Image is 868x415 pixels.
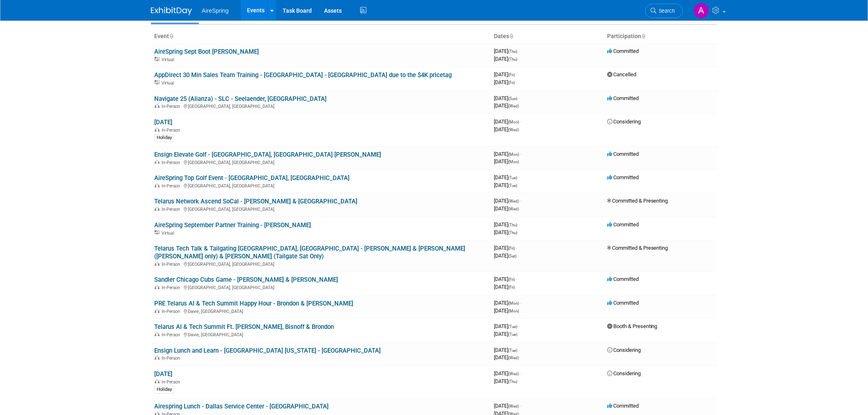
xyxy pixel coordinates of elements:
span: (Mon) [508,160,519,164]
span: [DATE] [494,323,520,329]
span: - [519,95,520,101]
div: Holiday [154,386,174,393]
a: AireSpring September Partner Training - [PERSON_NAME] [154,221,311,229]
span: Virtual [162,230,176,236]
a: [DATE] [154,370,172,378]
div: Davie, [GEOGRAPHIC_DATA] [154,331,487,337]
a: Ensign Lunch and Learn - [GEOGRAPHIC_DATA] [US_STATE] - [GEOGRAPHIC_DATA] [154,347,381,354]
span: - [520,300,521,306]
a: Sort by Start Date [509,33,513,39]
span: - [520,403,521,409]
span: [DATE] [494,347,520,353]
img: In-Person Event [155,379,160,383]
span: (Thu) [508,379,517,384]
span: In-Person [162,160,183,165]
span: (Fri) [508,80,515,85]
img: ExhibitDay [151,7,192,15]
img: Aila Ortiaga [694,3,709,18]
span: [DATE] [494,370,521,376]
span: (Wed) [508,372,519,376]
span: (Fri) [508,285,515,290]
span: Committed [607,151,639,157]
span: (Tue) [508,176,517,180]
img: In-Person Event [155,160,160,164]
span: (Mon) [508,120,519,124]
span: - [520,198,521,204]
span: Committed [607,276,639,282]
span: In-Person [162,379,183,385]
a: PRE Telarus AI & Tech Summit Happy Hour - Brondon & [PERSON_NAME] [154,300,353,307]
span: [DATE] [494,253,516,259]
div: Holiday [154,134,174,141]
a: Sandler Chicago Cubs Game - [PERSON_NAME] & [PERSON_NAME] [154,276,338,283]
span: Committed [607,300,639,306]
span: Committed [607,48,639,54]
span: (Fri) [508,277,515,282]
span: In-Person [162,309,183,314]
span: (Wed) [508,404,519,408]
div: [GEOGRAPHIC_DATA], [GEOGRAPHIC_DATA] [154,182,487,189]
span: In-Person [162,285,183,290]
span: [DATE] [494,79,515,85]
img: Virtual Event [155,57,160,61]
span: - [520,370,521,376]
span: [DATE] [494,331,517,337]
a: AireSpring Top Golf Event - [GEOGRAPHIC_DATA], [GEOGRAPHIC_DATA] [154,174,349,182]
span: In-Person [162,356,183,361]
img: In-Person Event [155,183,160,187]
span: - [519,221,520,228]
div: [GEOGRAPHIC_DATA], [GEOGRAPHIC_DATA] [154,205,487,212]
div: [GEOGRAPHIC_DATA], [GEOGRAPHIC_DATA] [154,103,487,109]
span: [DATE] [494,276,517,282]
img: In-Person Event [155,309,160,313]
span: (Mon) [508,309,519,313]
th: Participation [604,30,717,43]
span: [DATE] [494,119,521,125]
span: In-Person [162,332,183,337]
span: Search [656,8,675,14]
span: In-Person [162,262,183,267]
span: [DATE] [494,378,517,384]
span: Cancelled [607,71,636,78]
span: Virtual [162,57,176,62]
span: (Thu) [508,49,517,54]
span: - [520,151,521,157]
span: [DATE] [494,182,517,188]
span: (Mon) [508,152,519,157]
a: Sort by Participation Type [641,33,645,39]
span: (Thu) [508,223,517,227]
div: [GEOGRAPHIC_DATA], [GEOGRAPHIC_DATA] [154,159,487,165]
img: In-Person Event [155,356,160,360]
span: Booth & Presenting [607,323,658,329]
span: (Fri) [508,73,515,77]
div: [GEOGRAPHIC_DATA], [GEOGRAPHIC_DATA] [154,260,487,267]
span: (Sat) [508,254,516,258]
span: [DATE] [494,158,519,164]
span: [DATE] [494,151,521,157]
span: [DATE] [494,103,519,109]
a: Ensign Elevate Golf - [GEOGRAPHIC_DATA], [GEOGRAPHIC_DATA] [PERSON_NAME] [154,151,381,158]
span: [DATE] [494,221,520,228]
span: - [519,174,520,180]
a: Navigate 25 (Alianza) - SLC - Seelaender, [GEOGRAPHIC_DATA] [154,95,327,103]
span: - [519,48,520,54]
a: Search [645,4,683,18]
img: In-Person Event [155,262,160,266]
span: (Wed) [508,104,519,108]
span: [DATE] [494,300,521,306]
span: [DATE] [494,56,517,62]
span: In-Person [162,104,183,109]
span: (Tue) [508,348,517,353]
a: Telarus Tech Talk & Tailgating [GEOGRAPHIC_DATA], [GEOGRAPHIC_DATA] - [PERSON_NAME] & [PERSON_NAM... [154,245,465,260]
span: Considering [607,119,641,125]
a: AireSpring Sept Boot [PERSON_NAME] [154,48,259,55]
span: Committed [607,174,639,180]
span: (Wed) [508,128,519,132]
span: (Thu) [508,57,517,62]
span: (Fri) [508,246,515,251]
th: Event [151,30,491,43]
span: [DATE] [494,198,521,204]
span: (Thu) [508,230,517,235]
span: Considering [607,370,641,376]
span: [DATE] [494,71,517,78]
